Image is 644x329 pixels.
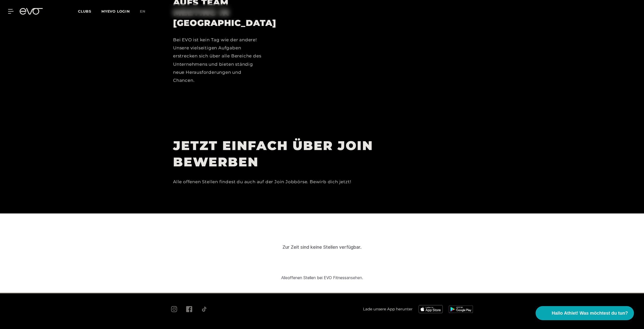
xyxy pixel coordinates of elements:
[173,36,263,85] div: Bei EVO ist kein Tag wie der andere! Unsere vielseitigen Aufgaben erstrecken sich über alle Berei...
[363,306,413,312] span: Lade unsere App herunter
[173,178,399,186] div: Alle offenen Stellen findest du auch auf der Join Jobbörse. Bewirb dich jetzt!
[173,137,399,170] h1: JETZT EINFACH ÜBER JOIN BEWERBEN
[78,9,101,14] a: Clubs
[283,244,361,250] div: Zur Zeit sind keine Stellen verfügbar.
[140,9,145,14] span: en
[419,305,443,313] img: evofitness app
[140,9,151,14] a: en
[281,275,363,281] div: Alle ansehen.
[449,306,473,313] img: evofitness app
[78,9,91,14] span: Clubs
[552,310,628,317] span: Hallo Athlet! Was möchtest du tun?
[536,306,634,320] button: Hallo Athlet! Was möchtest du tun?
[288,275,346,280] a: offenen Stellen bei EVO Fitness
[101,9,130,14] a: MYEVO LOGIN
